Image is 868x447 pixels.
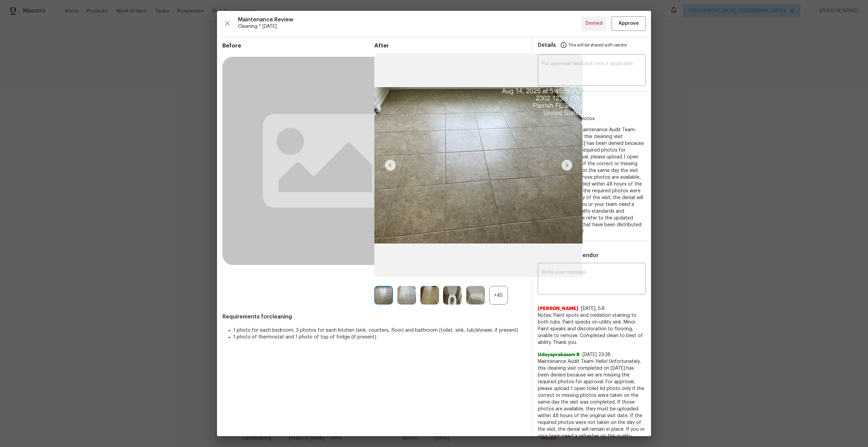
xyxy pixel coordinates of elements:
[618,19,639,28] span: Approve
[581,306,605,311] span: [DATE], 5:8
[238,23,581,30] span: Cleaning * [DATE]
[374,42,526,49] span: After
[583,352,611,357] span: [DATE] 23:38
[538,312,646,346] span: Notes: Paint spots and oxidation staining to both tubs. Paint specks on utility sink. Minor Paint...
[233,327,526,334] li: 1 photo for each bedroom, 3 photos for each kitchen (sink, counters, floor) and bathroom (toilet,...
[538,351,580,358] span: Udayaprakasam R
[538,305,578,312] span: [PERSON_NAME]
[538,128,644,234] span: Additional details: Maintenance Audit Team: Hello! Unfortunately, this cleaning visit completed o...
[385,160,396,171] img: left-chevron-button-url
[222,42,374,49] span: Before
[489,286,508,305] div: +45
[612,16,646,31] button: Approve
[538,37,556,53] span: Details
[222,313,526,320] span: Requirements for cleaning
[561,160,572,171] img: right-chevron-button-url
[233,334,526,341] li: 1 photo of thermostat and 1 photo of top of fridge (if present)
[568,37,627,53] span: This will be shared with vendor
[238,16,581,23] span: Maintenance Review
